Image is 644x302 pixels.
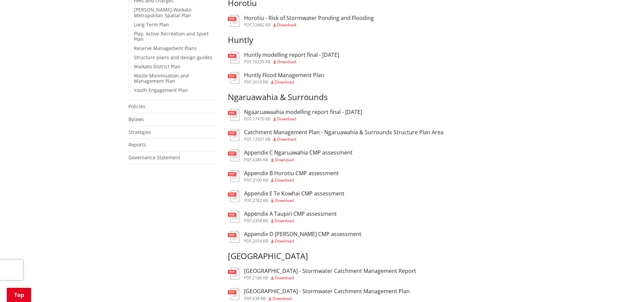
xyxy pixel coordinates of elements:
[244,178,339,182] div: ,
[228,72,324,84] a: Huntly Flood Management Plan pdf,3016 KB Download
[275,275,294,281] span: Download
[253,218,268,224] span: 2358 KB
[134,63,181,70] a: Waikato District Plan
[134,54,212,61] a: Structure plans and design guides
[128,116,144,122] a: Bylaws
[134,6,191,19] a: [PERSON_NAME]-Waikato Metropolitan Spatial Plan
[244,116,252,122] span: pdf
[228,231,361,243] a: Appendix D [PERSON_NAME] CMP assessment pdf,2054 KB Download
[277,136,296,142] span: Download
[134,87,188,93] a: Youth Engagement Plan
[228,92,516,102] h3: Ngaruawahia & Surrounds
[228,268,239,280] img: document-pdf.svg
[244,137,444,141] div: ,
[244,15,374,21] h3: Horotiu - Risk of Stormwater Ponding and Flooding
[228,211,239,223] img: document-pdf.svg
[275,218,294,224] span: Download
[244,158,353,162] div: ,
[244,219,337,223] div: ,
[244,109,362,115] h3: Ngaaruawaahia modelling report final - [DATE]
[228,149,353,162] a: Appendix C Ngaruawahia CMP assessment pdf,4386 KB Download
[244,170,339,177] h3: Appendix B Horotiu CMP assessment
[128,103,145,110] a: Policies
[244,79,252,85] span: pdf
[228,109,239,121] img: document-pdf.svg
[244,129,444,136] h3: Catchment Management Plan - Ngaruawahia & Surrounds Structure Plan Area
[253,116,270,122] span: 17470 KB
[134,45,197,51] a: Reserve Management Plans
[128,129,151,135] a: Strategies
[275,157,294,163] span: Download
[244,268,416,274] h3: [GEOGRAPHIC_DATA] - Stormwater Catchment Management Report
[134,21,169,28] a: Long Term Plan
[244,239,361,243] div: ,
[244,297,410,301] div: ,
[244,231,361,237] h3: Appendix D [PERSON_NAME] CMP assessment
[244,288,410,295] h3: [GEOGRAPHIC_DATA] - Stormwater Catchment Management Plan
[228,149,239,161] img: document-pdf.svg
[244,199,344,203] div: ,
[228,52,339,64] a: Huntly modelling report final - [DATE] pdf,16235 KB Download
[134,30,209,43] a: Play, Active Recreation and Sport Plan
[228,190,344,203] a: Appendix E Te Kowhai CMP assessment pdf,2782 KB Download
[244,23,374,27] div: ,
[253,22,270,28] span: 12882 KB
[244,276,416,280] div: ,
[244,22,252,28] span: pdf
[228,129,444,141] a: Catchment Management Plan - Ngaruawahia & Surrounds Structure Plan Area pdf,12921 KB Download
[244,211,337,217] h3: Appendix A Taupiri CMP assessment
[228,288,410,300] a: [GEOGRAPHIC_DATA] - Stormwater Catchment Management Plan pdf,638 KB Download
[128,154,180,161] a: Governance Statement
[277,116,296,122] span: Download
[253,59,270,65] span: 16235 KB
[228,129,239,141] img: document-pdf.svg
[244,190,344,197] h3: Appendix E Te Kowhai CMP assessment
[244,177,252,183] span: pdf
[228,211,337,223] a: Appendix A Taupiri CMP assessment pdf,2358 KB Download
[253,157,268,163] span: 4386 KB
[244,59,252,65] span: pdf
[244,218,252,224] span: pdf
[244,117,362,121] div: ,
[228,251,516,261] h3: [GEOGRAPHIC_DATA]
[253,198,268,203] span: 2782 KB
[253,275,268,281] span: 2186 KB
[244,275,252,281] span: pdf
[244,149,353,156] h3: Appendix C Ngaruawahia CMP assessment
[228,231,239,243] img: document-pdf.svg
[275,198,294,203] span: Download
[613,274,637,298] iframe: Messenger Launcher
[228,15,374,27] a: Horotiu - Risk of Stormwater Ponding and Flooding pdf,12882 KB Download
[275,79,294,85] span: Download
[134,72,189,85] a: Waste Minimisation and Management Plan
[244,60,339,64] div: ,
[228,15,239,27] img: document-pdf.svg
[277,22,296,28] span: Download
[228,35,516,45] h3: Huntly
[244,238,252,244] span: pdf
[253,238,268,244] span: 2054 KB
[228,170,239,182] img: document-pdf.svg
[244,72,324,78] h3: Huntly Flood Management Plan
[253,296,266,301] span: 638 KB
[228,268,416,280] a: [GEOGRAPHIC_DATA] - Stormwater Catchment Management Report pdf,2186 KB Download
[253,177,268,183] span: 3100 KB
[275,238,294,244] span: Download
[277,59,296,65] span: Download
[253,136,270,142] span: 12921 KB
[272,296,291,301] span: Download
[228,170,339,182] a: Appendix B Horotiu CMP assessment pdf,3100 KB Download
[253,79,268,85] span: 3016 KB
[7,288,31,302] a: Top
[228,72,239,84] img: document-pdf.svg
[244,198,252,203] span: pdf
[228,109,362,121] a: Ngaaruawaahia modelling report final - [DATE] pdf,17470 KB Download
[244,296,252,301] span: pdf
[128,141,146,148] a: Reports
[244,80,324,84] div: ,
[228,190,239,202] img: document-pdf.svg
[244,52,339,58] h3: Huntly modelling report final - [DATE]
[275,177,294,183] span: Download
[228,288,239,300] img: document-pdf.svg
[244,136,252,142] span: pdf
